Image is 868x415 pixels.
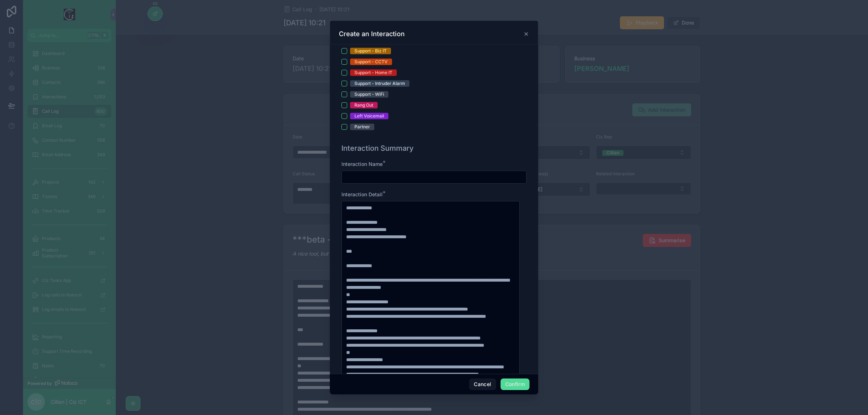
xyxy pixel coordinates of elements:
div: Support - Intruder Alarm [354,80,405,87]
div: Support - CCTV [354,59,388,65]
div: Left Voicemail [354,113,384,119]
span: Interaction Name [341,161,383,167]
div: Partner [354,124,370,130]
div: Support - WiFi [354,91,384,98]
span: Interaction Detail [341,191,383,197]
div: Support - Home IT [354,69,392,76]
button: Cancel [469,378,496,390]
div: Support - Biz IT [354,48,387,54]
h1: Interaction Summary [341,143,414,153]
button: Confirm [501,378,529,390]
div: Rang Out [354,102,373,108]
h3: Create an Interaction [339,30,405,38]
